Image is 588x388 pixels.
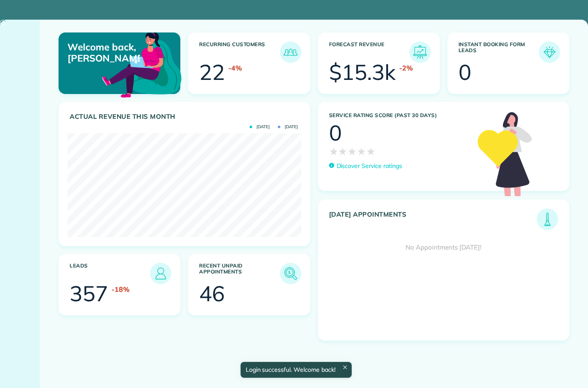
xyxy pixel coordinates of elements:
span: ★ [347,144,357,159]
img: icon_recurring_customers-cf858462ba22bcd05b5a5880d41d6543d210077de5bb9ebc9590e49fd87d84ed.png [282,44,299,61]
img: icon_unpaid_appointments-47b8ce3997adf2238b356f14209ab4cced10bd1f174958f3ca8f1d0dd7fffeee.png [282,265,299,282]
div: -2% [399,63,413,73]
p: Welcome back, [PERSON_NAME]! [68,41,140,64]
h3: [DATE] Appointments [329,211,537,230]
div: -4% [228,63,242,73]
img: dashboard_welcome-42a62b7d889689a78055ac9021e634bf52bae3f8056760290aed330b23ab8690.png [100,23,183,106]
div: Login successful. Welcome back! [240,362,351,378]
a: Discover Service ratings [329,162,402,170]
div: 22 [199,62,225,83]
img: icon_form_leads-04211a6a04a5b2264e4ee56bc0799ec3eb69b7e499cbb523a139df1d13a81ae0.png [541,44,558,61]
h3: Service Rating score (past 30 days) [329,112,470,118]
img: icon_todays_appointments-901f7ab196bb0bea1936b74009e4eb5ffbc2d2711fa7634e0d609ed5ef32b18b.png [539,211,556,228]
span: ★ [329,144,338,159]
div: No Appointments [DATE]! [318,230,569,265]
h3: Leads [70,263,150,284]
div: 0 [459,62,471,83]
div: -18% [112,284,129,294]
p: Discover Service ratings [337,162,402,170]
h3: Instant Booking Form Leads [459,41,539,63]
span: ★ [366,144,376,159]
img: icon_leads-1bed01f49abd5b7fead27621c3d59655bb73ed531f8eeb49469d10e621d6b896.png [152,265,169,282]
div: $15.3k [329,62,396,83]
img: icon_forecast_revenue-8c13a41c7ed35a8dcfafea3cbb826a0462acb37728057bba2d056411b612bbbe.png [412,44,429,61]
h3: Actual Revenue this month [70,113,301,121]
span: [DATE] [278,125,298,129]
div: 357 [70,283,108,304]
span: ★ [338,144,347,159]
span: ★ [357,144,366,159]
div: 46 [199,283,225,304]
h3: Recent unpaid appointments [199,263,279,284]
h3: Recurring Customers [199,41,279,63]
span: [DATE] [250,125,270,129]
h3: Forecast Revenue [329,41,409,63]
div: 0 [329,122,342,144]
